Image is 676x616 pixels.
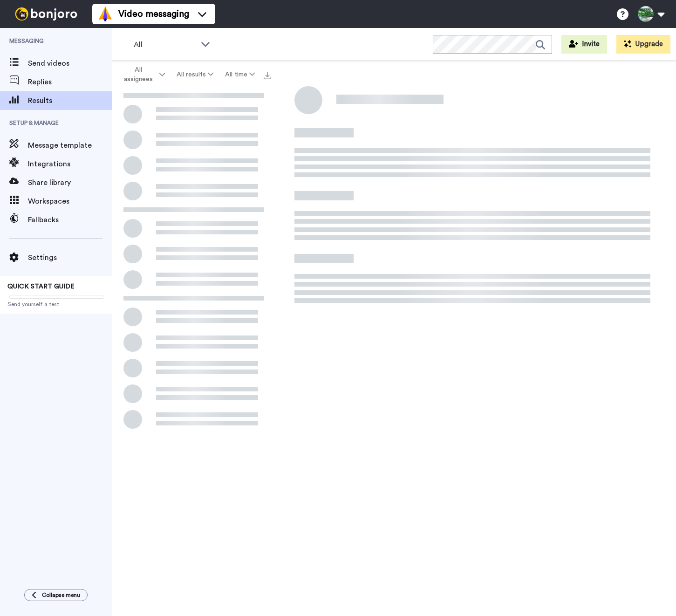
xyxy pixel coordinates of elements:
[28,58,112,69] span: Send videos
[28,177,112,188] span: Share library
[28,140,112,151] span: Message template
[42,591,80,599] span: Collapse menu
[264,72,271,79] img: export.svg
[7,301,104,308] span: Send yourself a test
[171,66,219,83] button: All results
[28,95,112,106] span: Results
[11,7,81,21] img: bj-logo-header-white.svg
[98,7,113,21] img: vm-color.svg
[28,196,112,207] span: Workspaces
[118,7,189,21] span: Video messaging
[616,35,670,54] button: Upgrade
[120,65,157,84] span: All assignees
[28,252,112,263] span: Settings
[219,66,261,83] button: All time
[261,68,274,82] button: Export all results that match these filters now.
[24,589,88,601] button: Collapse menu
[114,62,171,88] button: All assignees
[134,39,196,50] span: All
[28,158,112,170] span: Integrations
[28,214,112,226] span: Fallbacks
[7,283,75,290] span: QUICK START GUIDE
[561,35,607,54] button: Invite
[28,76,112,88] span: Replies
